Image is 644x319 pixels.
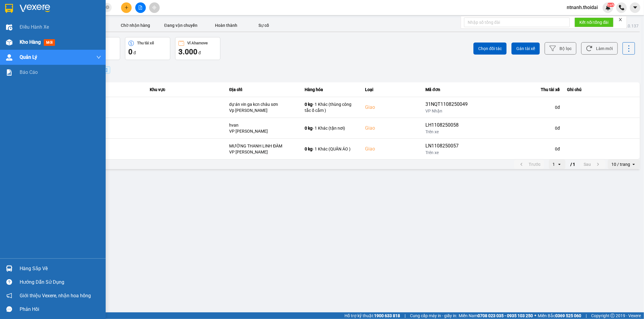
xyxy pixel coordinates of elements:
div: 0 đ [475,146,560,152]
strong: 1900 633 818 [374,313,400,318]
div: Trên xe [425,129,468,135]
span: close-circle [106,5,109,11]
span: Miền Bắc [538,312,581,319]
div: Giao [365,104,418,111]
strong: 0708 023 035 - 0935 103 250 [478,313,533,318]
div: - 1 Khác (QUẦN ÁO ) [305,146,358,152]
button: aim [149,2,160,13]
button: next page. current page 1 / 1 [580,160,605,169]
button: Làm mới [581,42,618,55]
span: plus [124,5,129,10]
span: / 1 [570,161,575,168]
span: Chọn đối tác [478,46,502,52]
div: 0 đ [475,104,560,110]
span: Quản Lý [20,53,37,61]
img: warehouse-icon [6,24,12,30]
img: warehouse-icon [6,54,12,61]
img: solution-icon [6,69,12,76]
span: Cung cấp máy in - giấy in: [410,312,457,319]
span: Hỗ trợ kỹ thuật: [344,312,400,319]
th: Khu vực [146,82,226,97]
button: Hoàn thành [203,19,249,31]
span: 0 kg [305,147,312,151]
div: VP [PERSON_NAME] [229,128,297,134]
span: 3.000 [178,48,197,56]
div: Vp [PERSON_NAME] [229,107,297,113]
div: - 1 Khác (thùng công tắc ổ cắm ) [305,101,358,113]
span: ntnanh.thoidai [562,4,603,11]
div: LN1108250057 [425,142,468,150]
button: plus [121,2,132,13]
span: message [6,306,12,312]
sup: NaN [607,3,614,7]
span: close [618,17,623,22]
div: 1 [553,161,555,167]
div: 10 / trang [611,161,630,167]
img: logo-vxr [5,4,13,13]
button: previous page. current page 1 / 1 [514,160,544,169]
button: Chờ nhận hàng [113,19,158,31]
input: Selected 10 / trang. [631,161,631,167]
div: - 1 Khác (tận nơi) [305,125,358,131]
svg: open [557,162,562,167]
div: Thu tài xế [137,41,154,45]
div: Ví Ahamove [187,41,208,45]
button: Kết nối tổng đài [575,17,614,27]
span: aim [152,5,156,10]
span: close-circle [106,5,109,9]
button: file-add [135,2,146,13]
input: Nhập số tổng đài [464,17,570,27]
img: warehouse-icon [6,265,12,272]
div: MƯỜNG THANH LINH ĐÀM [229,143,297,149]
img: icon-new-feature [605,5,611,10]
span: down [96,55,101,60]
button: Bộ lọc [545,42,576,55]
div: Giao [365,125,418,132]
div: hvan [229,122,297,128]
span: | [586,312,587,319]
span: Kết nối tổng đài [579,19,609,26]
div: đ [178,47,217,57]
th: Ghi chú [563,82,640,97]
button: Gán tài xế [511,43,540,55]
button: Ví Ahamove3.000 đ [175,37,220,60]
svg: open [631,162,636,167]
img: phone-icon [619,5,624,10]
span: file-add [138,5,143,10]
span: 0 kg [305,126,312,131]
div: Hàng sắp về [20,264,101,273]
div: Hướng dẫn sử dụng [20,278,101,287]
span: ⚪️ [534,314,536,317]
div: LH1108250058 [425,122,468,129]
div: Trên xe [425,150,468,156]
span: Giới thiệu Vexere, nhận hoa hồng [20,292,91,299]
div: Giao [365,145,418,153]
span: Gán tài xế [516,46,535,52]
span: question-circle [6,279,12,285]
div: 31NQT1108250049 [425,101,468,108]
th: Địa chỉ [226,82,301,97]
div: Phản hồi [20,305,101,314]
th: Loại [361,82,422,97]
div: Thu tài xế [475,86,560,93]
div: dự án vin ga kcn châu sơn [229,101,297,107]
button: caret-down [630,2,640,13]
div: 0 đ [475,125,560,131]
th: Hàng hóa [301,82,361,97]
span: caret-down [633,5,638,10]
th: Mã đơn [422,82,471,97]
strong: 0369 525 060 [555,313,581,318]
span: Báo cáo [20,68,38,76]
span: 0 kg [305,102,312,107]
button: Thu tài xế0 đ [125,37,170,60]
button: Chọn đối tác [473,43,507,55]
img: warehouse-icon [6,39,12,46]
span: Miền Nam [459,312,533,319]
div: đ [128,47,167,57]
span: | [405,312,405,319]
span: notification [6,293,12,298]
span: copyright [610,314,615,318]
span: mới [44,39,55,46]
span: Điều hành xe [20,23,49,31]
div: VP [PERSON_NAME] [229,149,297,155]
